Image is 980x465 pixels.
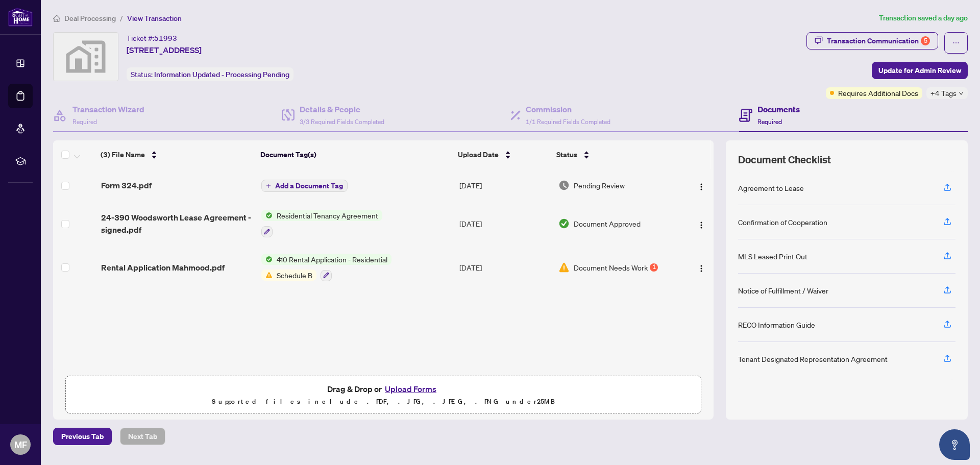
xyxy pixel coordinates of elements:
span: Upload Date [458,149,499,160]
img: svg%3e [54,33,118,81]
span: Document Approved [574,218,641,229]
img: Document Status [558,218,570,229]
img: Logo [697,183,705,191]
button: Add a Document Tag [261,179,348,192]
article: Transaction saved a day ago [879,12,968,24]
span: [STREET_ADDRESS] [127,44,202,56]
span: 1/1 Required Fields Completed [526,118,610,126]
span: Form 324.pdf [101,179,152,191]
span: plus [266,183,271,188]
img: Status Icon [261,210,273,221]
span: Previous Tab [61,428,104,445]
span: 51993 [154,34,177,43]
span: 3/3 Required Fields Completed [300,118,384,126]
button: Previous Tab [53,428,112,445]
div: Notice of Fulfillment / Waiver [738,285,828,296]
img: logo [8,8,33,27]
span: Update for Admin Review [878,62,961,79]
span: Information Updated - Processing Pending [154,70,289,79]
img: Logo [697,221,705,229]
img: Status Icon [261,254,273,265]
img: Document Status [558,180,570,191]
span: Schedule B [273,270,316,281]
td: [DATE] [455,202,554,246]
th: Document Tag(s) [256,140,454,169]
td: [DATE] [455,169,554,202]
div: Confirmation of Cooperation [738,216,827,228]
h4: Documents [757,103,800,115]
button: Upload Forms [382,382,439,396]
button: Add a Document Tag [261,180,348,192]
span: Status [556,149,577,160]
span: Document Checklist [738,153,831,167]
span: down [959,91,964,96]
span: Rental Application Mahmood.pdf [101,261,225,274]
h4: Transaction Wizard [72,103,144,115]
th: Status [552,140,675,169]
span: 410 Rental Application - Residential [273,254,391,265]
img: Status Icon [261,270,273,281]
button: Open asap [939,429,970,460]
h4: Details & People [300,103,384,115]
button: Status IconResidential Tenancy Agreement [261,210,382,237]
img: Logo [697,264,705,273]
li: / [120,12,123,24]
div: 5 [921,36,930,45]
span: Document Needs Work [574,262,648,273]
span: Requires Additional Docs [838,87,918,99]
div: MLS Leased Print Out [738,251,807,262]
button: Logo [693,259,709,276]
div: Status: [127,67,293,81]
h4: Commission [526,103,610,115]
span: (3) File Name [101,149,145,160]
button: Logo [693,215,709,232]
p: Supported files include .PDF, .JPG, .JPEG, .PNG under 25 MB [72,396,695,408]
button: Next Tab [120,428,165,445]
div: Ticket #: [127,32,177,44]
button: Logo [693,177,709,193]
img: Document Status [558,262,570,273]
span: Deal Processing [64,14,116,23]
span: Drag & Drop or [327,382,439,396]
span: MF [14,437,27,452]
div: RECO Information Guide [738,319,815,330]
th: Upload Date [454,140,552,169]
span: Add a Document Tag [275,182,343,189]
div: Agreement to Lease [738,182,804,193]
button: Transaction Communication5 [806,32,938,50]
span: Residential Tenancy Agreement [273,210,382,221]
span: Drag & Drop orUpload FormsSupported files include .PDF, .JPG, .JPEG, .PNG under25MB [66,376,701,414]
button: Status Icon410 Rental Application - ResidentialStatus IconSchedule B [261,254,391,281]
span: +4 Tags [930,87,957,99]
span: 24-390 Woodsworth Lease Agreement - signed.pdf [101,211,254,236]
span: home [53,15,60,22]
span: View Transaction [127,14,182,23]
span: Pending Review [574,180,625,191]
div: 1 [650,263,658,272]
th: (3) File Name [96,140,256,169]
span: ellipsis [952,39,960,46]
td: [DATE] [455,246,554,289]
button: Update for Admin Review [872,62,968,79]
span: Required [757,118,782,126]
span: Required [72,118,97,126]
div: Tenant Designated Representation Agreement [738,353,888,364]
div: Transaction Communication [827,33,930,49]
